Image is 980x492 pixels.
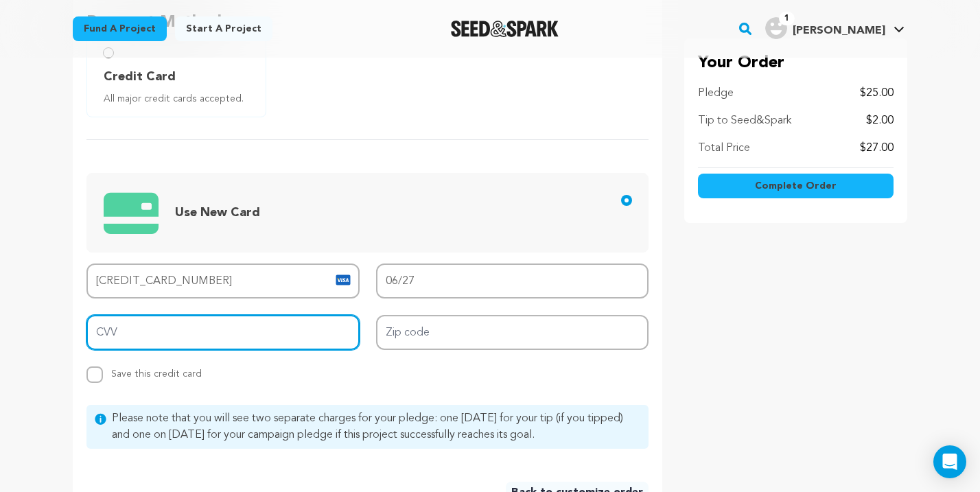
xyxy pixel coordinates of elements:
img: Seed&Spark Logo Dark Mode [451,21,559,37]
span: Complete Order [755,179,837,193]
span: Credit Card [104,67,176,86]
p: Total Price [698,140,750,156]
p: Tip to Seed&Spark [698,113,791,129]
span: Katy O.'s Profile [762,14,907,43]
span: Please note that you will see two separate charges for your pledge: one [DATE] for your tip (if y... [112,410,640,443]
span: Save this credit card [111,364,202,379]
p: Your Order [698,52,894,74]
span: 1 [779,12,795,25]
span: All major credit cards accepted. [104,92,255,106]
div: Open Intercom Messenger [933,445,966,478]
img: user.png [765,17,787,39]
p: $25.00 [860,85,894,102]
p: $2.00 [866,113,894,129]
span: Use New Card [175,207,260,219]
span: [PERSON_NAME] [793,25,885,36]
img: card icon [335,272,351,288]
a: Seed&Spark Homepage [451,21,559,37]
p: Pledge [698,85,734,102]
a: Fund a project [73,16,167,41]
button: Complete Order [698,174,894,198]
input: Card number [86,263,360,298]
input: CVV [86,315,360,350]
input: Zip code [376,315,649,350]
input: MM/YY [376,263,649,298]
div: Katy O.'s Profile [765,17,885,39]
a: Start a project [175,16,272,41]
a: Katy O.'s Profile [762,14,907,39]
img: credit card icons [104,185,159,241]
p: $27.00 [860,140,894,156]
